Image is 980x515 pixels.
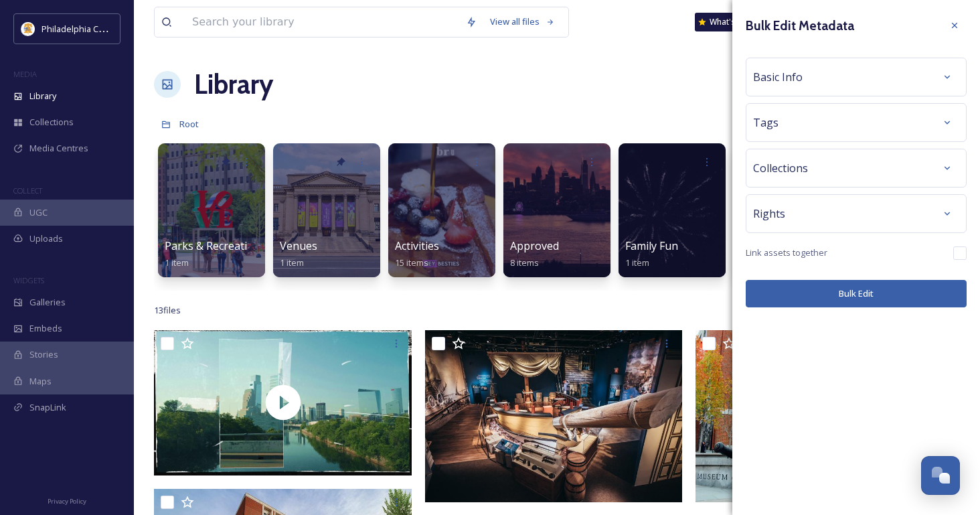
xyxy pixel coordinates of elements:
[194,64,273,104] a: Library
[395,238,439,253] span: Activities
[395,256,428,269] span: 15 items
[179,118,199,130] span: Root
[29,232,63,245] span: Uploads
[13,186,42,196] span: COLLECT
[280,256,304,269] span: 1 item
[179,116,199,132] a: Root
[510,256,539,269] span: 8 items
[42,22,211,35] span: Philadelphia Convention & Visitors Bureau
[753,160,808,176] span: Collections
[746,246,827,259] span: Link assets together
[625,256,649,269] span: 1 item
[165,238,260,253] span: Parks & Recreation
[695,13,762,31] a: What's New
[48,492,86,508] a: Privacy Policy
[746,280,967,307] button: Bulk Edit
[510,238,559,253] span: Approved
[753,206,785,222] span: Rights
[29,348,58,361] span: Stories
[165,256,189,269] span: 1 item
[29,116,74,129] span: Collections
[29,142,88,155] span: Media Centres
[696,330,953,502] img: Museum-of-the-American-Revolution-British-reenactors-photo-credit-K-Huff-for-PHLCVB-scaled.jpg
[48,497,86,506] span: Privacy Policy
[753,115,779,131] span: Tags
[625,240,678,269] a: Family Fun1 item
[29,206,48,219] span: UGC
[21,22,35,35] img: download.jpeg
[395,240,439,269] a: Activities15 items
[746,16,854,35] h3: Bulk Edit Metadata
[483,9,562,35] a: View all files
[29,401,66,414] span: SnapLink
[425,330,683,502] img: privateer-ship-photo-credit-bluecadet.jpg
[13,69,37,79] span: MEDIA
[625,238,678,253] span: Family Fun
[29,90,56,102] span: Library
[280,238,317,253] span: Venues
[13,275,44,285] span: WIDGETS
[921,456,960,495] button: Open Chat
[29,322,62,335] span: Embeds
[29,375,52,388] span: Maps
[753,69,803,85] span: Basic Info
[510,240,559,269] a: Approved8 items
[154,330,412,475] img: thumbnail
[280,240,317,269] a: Venues1 item
[165,240,260,269] a: Parks & Recreation1 item
[154,304,181,317] span: 13 file s
[185,7,459,37] input: Search your library
[29,296,66,309] span: Galleries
